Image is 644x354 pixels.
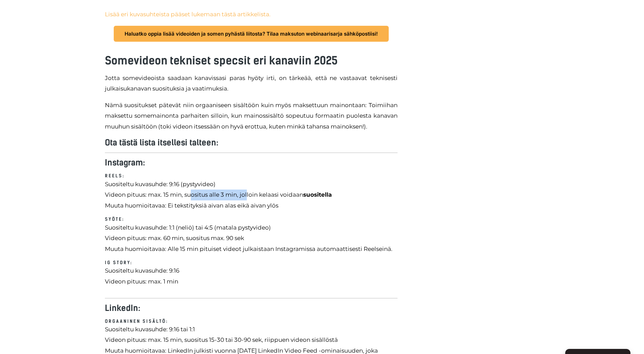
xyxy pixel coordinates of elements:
[105,158,145,168] strong: Instagram:
[303,191,332,198] b: suositella
[105,265,398,287] p: Suositeltu kuvasuhde: 9:16 Videon pituus: max. 1 min
[105,138,218,147] strong: Ota tästä lista itsellesi talteen:
[105,217,398,222] h6: Syöte:
[125,31,378,36] span: Haluatko oppia lisää videoiden ja somen pyhästä liitosta? Tilaa maksuton webinaarisarja sähköpost...
[105,173,398,179] h6: Reels:
[105,73,398,94] p: Jotta somevideoista saadaan kanavissasi paras hyöty irti, on tärkeää, että ne vastaavat teknisest...
[114,26,389,42] a: Haluatko oppia lisää videoiden ja somen pyhästä liitosta? Tilaa maksuton webinaarisarja sähköpost...
[105,303,140,313] strong: LinkedIn:
[105,319,398,324] h6: Orgaaninen sisältö:
[105,222,398,255] p: Suositeltu kuvasuhde: 1:1 (neliö) tai 4:5 (matala pystyvideo) Videon pituus: max. 60 min, suositu...
[105,11,271,18] a: Lisää eri kuvasuhteista pääset lukemaan tästä artikkelista.
[105,260,398,265] h6: IG Story:
[105,179,398,211] p: Suositeltu kuvasuhde: 9:16 (pystyvideo) Videon pituus: max. 15 min, suositus alle 3 min, jolloin ...
[105,55,398,66] h3: Somevideon tekniset specsit eri kanaviin 2025
[105,100,398,132] p: Nämä suositukset pätevät niin orgaaniseen sisältöön kuin myös maksettuun mainontaan: Toimiihan ma...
